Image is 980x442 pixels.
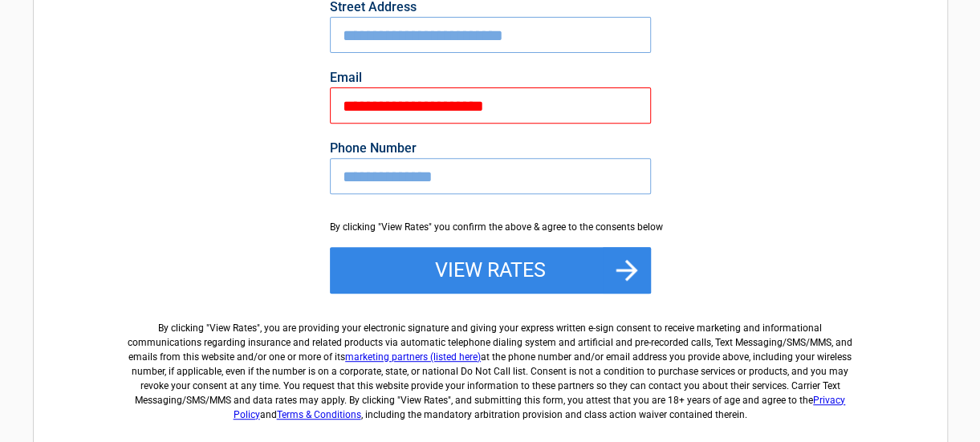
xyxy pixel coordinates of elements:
span: View Rates [209,322,257,334]
label: Street Address [330,1,651,14]
a: Privacy Policy [234,395,846,420]
a: Terms & Conditions [277,409,361,420]
label: By clicking " ", you are providing your electronic signature and giving your express written e-si... [122,308,859,422]
label: Phone Number [330,142,651,155]
button: View Rates [330,247,651,294]
label: Email [330,71,651,84]
div: By clicking "View Rates" you confirm the above & agree to the consents below [330,220,651,234]
a: marketing partners (listed here) [345,351,481,363]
